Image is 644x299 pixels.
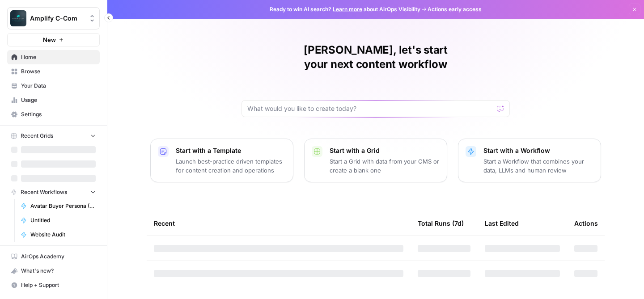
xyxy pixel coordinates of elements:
a: Settings [7,107,100,122]
span: Recent Grids [21,132,53,140]
input: What would you like to create today? [247,104,493,113]
span: Home [21,53,96,61]
div: Last Edited [485,211,519,236]
span: Your Data [21,82,96,90]
button: Recent Workflows [7,185,100,199]
span: Browse [21,67,96,76]
div: What's new? [8,264,99,278]
img: Amplify C-Com Logo [10,10,26,26]
span: Usage [21,96,96,104]
div: Total Runs (7d) [418,211,464,236]
button: What's new? [7,264,100,278]
span: Avatar Buyer Persona (From website) [30,202,96,210]
p: Start with a Workflow [483,146,593,155]
span: Untitled [30,216,96,224]
span: Actions early access [428,5,482,13]
p: Start with a Template [176,146,286,155]
span: Website Audit [30,231,96,239]
p: Start a Grid with data from your CMS or create a blank one [330,157,440,175]
button: Start with a GridStart a Grid with data from your CMS or create a blank one [304,139,447,182]
button: Recent Grids [7,129,100,143]
span: Recent Workflows [21,188,67,196]
button: Start with a TemplateLaunch best-practice driven templates for content creation and operations [150,139,293,182]
a: Home [7,50,100,64]
p: Launch best-practice driven templates for content creation and operations [176,157,286,175]
button: Workspace: Amplify C-Com [7,7,100,29]
span: Ready to win AI search? about AirOps Visibility [270,5,420,13]
a: Your Data [7,79,100,93]
p: Start with a Grid [330,146,440,155]
div: Actions [574,211,598,236]
a: Learn more [333,6,362,13]
a: Untitled [17,213,100,227]
span: New [43,35,56,44]
a: Avatar Buyer Persona (From website) [17,199,100,213]
h1: [PERSON_NAME], let's start your next content workflow [241,43,510,72]
button: Help + Support [7,278,100,292]
p: Start a Workflow that combines your data, LLMs and human review [483,157,593,175]
div: Recent [154,211,403,236]
a: Usage [7,93,100,107]
a: Website Audit [17,227,100,242]
a: Browse [7,64,100,79]
a: AirOps Academy [7,249,100,264]
span: Settings [21,110,96,118]
button: Start with a WorkflowStart a Workflow that combines your data, LLMs and human review [458,139,601,182]
span: AirOps Academy [21,253,96,261]
button: New [7,33,100,46]
span: Amplify C-Com [30,14,84,23]
span: Help + Support [21,281,96,289]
